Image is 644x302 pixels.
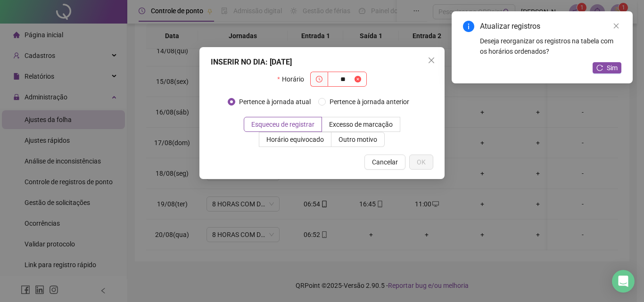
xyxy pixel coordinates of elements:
span: Excesso de marcação [329,121,393,128]
span: close [428,57,435,64]
button: Close [424,53,439,68]
a: Close [611,21,621,31]
span: Cancelar [372,157,398,167]
span: reload [596,65,603,71]
span: close [613,23,619,29]
div: INSERIR NO DIA : [DATE] [211,57,433,68]
div: Atualizar registros [480,21,621,32]
label: Horário [277,72,310,87]
span: Pertence à jornada atual [235,97,314,107]
span: clock-circle [316,76,322,82]
button: Cancelar [364,155,405,170]
button: OK [409,155,433,170]
div: Deseja reorganizar os registros na tabela com os horários ordenados? [480,36,621,57]
div: Open Intercom Messenger [612,270,635,293]
span: Sim [607,63,618,73]
span: info-circle [463,21,474,32]
span: Horário equivocado [266,136,324,143]
span: Esqueceu de registrar [251,121,314,128]
button: Sim [593,62,621,73]
span: Outro motivo [339,136,377,143]
span: Pertence à jornada anterior [326,97,413,107]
